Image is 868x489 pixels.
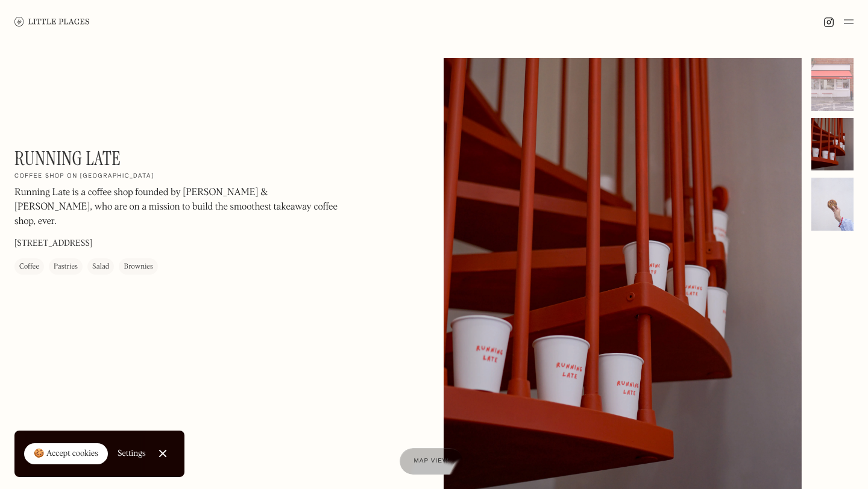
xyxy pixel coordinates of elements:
[400,448,464,475] a: Map view
[19,261,39,273] div: Coffee
[92,261,109,273] div: Salad
[118,440,146,467] a: Settings
[14,172,154,181] h2: Coffee shop on [GEOGRAPHIC_DATA]
[124,261,153,273] div: Brownies
[151,441,175,466] a: Close Cookie Popup
[34,448,98,460] div: 🍪 Accept cookies
[54,261,78,273] div: Pastries
[414,458,449,464] span: Map view
[24,443,108,465] a: 🍪 Accept cookies
[14,237,92,250] p: [STREET_ADDRESS]
[14,147,121,170] h1: Running Late
[14,185,340,229] p: Running Late is a coffee shop founded by [PERSON_NAME] & [PERSON_NAME], who are on a mission to b...
[118,449,146,458] div: Settings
